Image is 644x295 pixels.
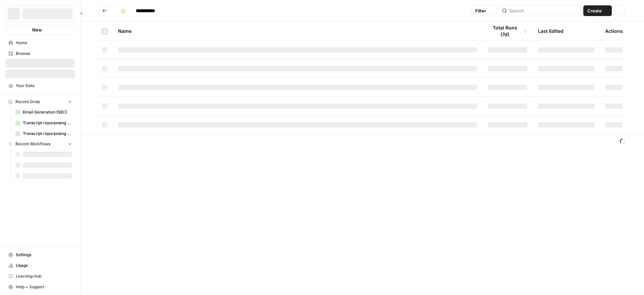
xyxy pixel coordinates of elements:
span: Help + Support [16,284,72,290]
div: Last Edited [538,22,563,40]
button: Filter [471,5,496,16]
button: Recent Workflows [5,139,75,149]
button: New [5,25,75,35]
a: Browse [5,48,75,59]
span: Recent Grids [15,99,40,105]
span: Create [587,7,602,14]
span: Home [16,40,72,46]
span: New [32,26,42,33]
span: Browse [16,51,72,57]
a: Settings [5,249,75,260]
span: Settings [16,252,72,258]
a: Transcript repurposing (CSC) [12,118,75,128]
span: Usage [16,263,72,269]
a: Usage [5,260,75,271]
button: Go back [99,5,110,16]
a: Your Data [5,80,75,91]
div: Actions [605,22,623,40]
button: Create [583,5,612,16]
input: Search [509,7,578,14]
span: Learning Hub [16,273,72,279]
span: Transcript repurposing (FA) [23,131,72,137]
span: Email Generation (SEC) [23,109,72,115]
a: Home [5,38,75,48]
button: Help + Support [5,282,75,292]
span: Transcript repurposing (CSC) [23,120,72,126]
div: Name [118,22,477,40]
a: Learning Hub [5,271,75,282]
button: Recent Grids [5,97,75,107]
a: Email Generation (SEC) [12,107,75,118]
span: Your Data [16,83,72,89]
span: Recent Workflows [15,141,50,147]
span: Filter [475,7,486,14]
div: Total Runs (7d) [488,22,527,40]
a: Transcript repurposing (FA) [12,128,75,139]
